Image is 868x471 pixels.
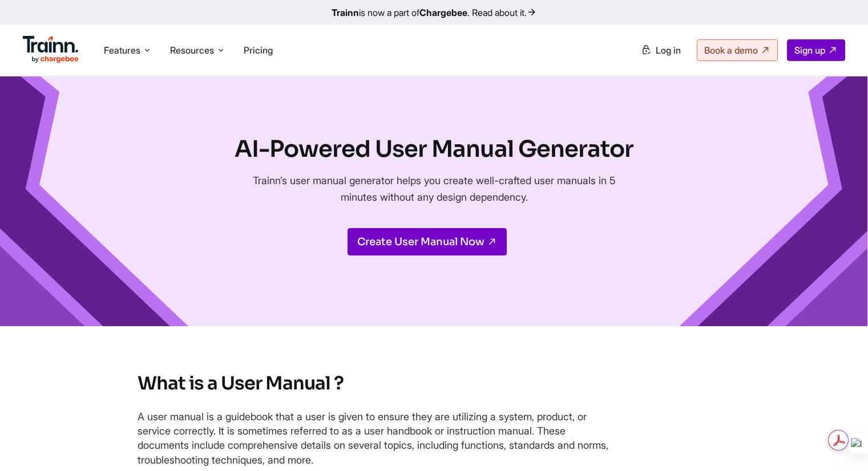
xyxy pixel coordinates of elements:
span: Sign up [794,44,825,56]
span: Resources [170,44,214,56]
h1: AI-Powered User Manual Generator [235,133,633,165]
span: Features [104,44,140,56]
a: Pricing [244,44,273,56]
b: Chargebee [419,7,467,18]
p: A user manual is a guidebook that a user is given to ensure they are utilizing a system, product,... [138,409,617,467]
a: Log in [634,40,688,60]
iframe: Chat Widget [811,416,868,471]
span: Log in [656,44,681,56]
span: Book a demo [704,44,758,56]
a: Sign up [787,39,845,61]
b: Trainn [332,7,359,18]
p: Trainn’s user manual generator helps you create well-crafted user manuals in 5 minutes without an... [243,172,625,205]
a: Create User Manual Now [348,228,507,255]
h2: What is a User Manual ? [138,372,731,396]
img: Trainn Logo [23,36,79,63]
a: Book a demo [697,39,778,61]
